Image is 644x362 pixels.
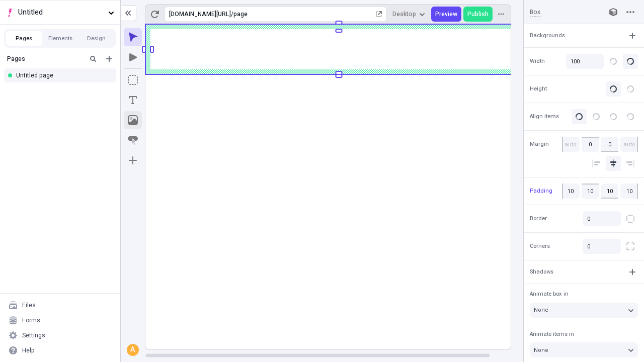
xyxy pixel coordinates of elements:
span: Align items [530,112,559,121]
span: None [534,346,548,354]
span: Corners [530,242,550,251]
button: Preview [431,7,461,22]
input: auto [562,137,580,152]
button: Pixels [606,54,621,69]
span: Margin [530,140,549,149]
div: Forms [22,316,40,324]
span: Border [530,215,547,223]
button: None [530,342,638,357]
input: auto [601,137,619,152]
button: Percentage [623,54,638,69]
span: Padding [530,187,552,195]
div: / [231,10,233,18]
div: page [233,10,374,18]
span: Width [530,57,545,65]
button: Image [124,111,142,129]
span: Untitled [18,7,104,18]
button: Auto [606,81,621,97]
button: Align center [606,156,621,171]
button: Top [572,109,587,124]
span: Backgrounds [530,31,565,40]
button: Align right [623,156,638,171]
input: auto [620,137,638,152]
span: Animate items in [530,330,574,338]
span: Animate box in [530,290,569,298]
div: Help [22,346,35,354]
button: Design [78,31,115,46]
button: Stretch [623,81,638,97]
button: None [530,303,638,318]
span: Height [530,84,547,93]
button: Middle [589,109,604,124]
span: Desktop [392,10,416,18]
button: Bottom [606,109,621,124]
span: Shadows [530,267,553,276]
button: Add new [103,53,115,65]
button: Publish [463,7,493,22]
div: [URL][DOMAIN_NAME] [169,10,231,18]
div: A [128,345,138,355]
button: Space between [623,109,638,124]
div: Settings [22,331,45,339]
button: Align left [589,156,604,171]
button: Button [124,131,142,149]
div: Pages [7,55,83,63]
span: Publish [467,10,489,18]
button: Elements [42,31,78,46]
div: Untitled page [16,71,108,79]
input: Box [530,8,596,17]
button: Desktop [388,7,429,22]
button: Text [124,91,142,109]
span: Preview [435,10,457,18]
button: Box [124,71,142,89]
input: auto [582,137,599,152]
span: None [534,306,548,314]
div: Files [22,301,36,309]
button: Pages [6,31,42,46]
